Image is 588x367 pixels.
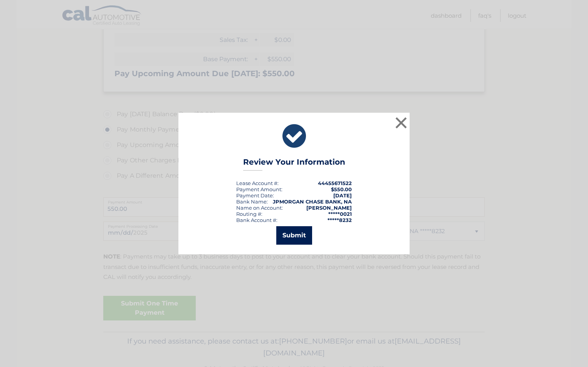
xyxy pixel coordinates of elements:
[236,192,273,199] span: Payment Date
[236,192,274,199] div: :
[236,199,268,205] div: Bank Name:
[236,217,277,223] div: Bank Account #:
[236,186,282,192] div: Payment Amount:
[331,186,352,192] span: $550.00
[236,180,279,186] div: Lease Account #:
[306,205,352,211] strong: [PERSON_NAME]
[318,180,352,186] strong: 44455671522
[276,226,312,245] button: Submit
[243,157,345,171] h3: Review Your Information
[393,115,409,130] button: ×
[273,199,352,205] strong: JPMORGAN CHASE BANK, NA
[236,211,262,217] div: Routing #:
[333,192,352,199] span: [DATE]
[236,205,283,211] div: Name on Account:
